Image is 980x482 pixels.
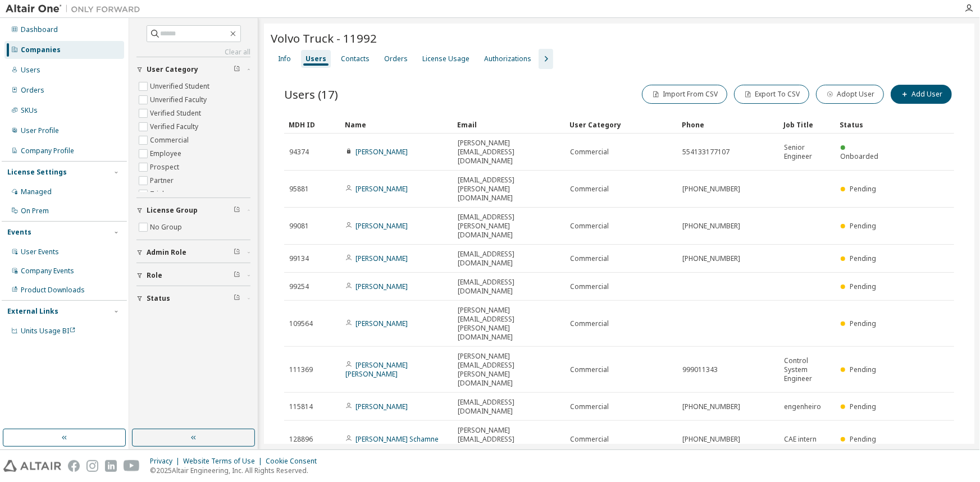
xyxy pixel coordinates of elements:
label: Employee [150,147,184,160]
div: Users [306,54,326,63]
span: [PHONE_NUMBER] [682,222,740,231]
label: Unverified Student [150,80,212,93]
div: Companies [21,45,61,54]
span: Pending [850,365,876,374]
span: 99134 [289,254,309,263]
label: Commercial [150,134,191,147]
a: [PERSON_NAME] [355,254,408,263]
span: [PERSON_NAME][EMAIL_ADDRESS][PERSON_NAME][DOMAIN_NAME] [458,306,560,342]
a: [PERSON_NAME] Schamne [355,434,439,444]
a: [PERSON_NAME] [355,402,408,411]
div: Status [840,116,887,134]
button: License Group [136,198,250,223]
img: facebook.svg [68,460,80,472]
div: Info [278,54,291,63]
span: 94374 [289,148,309,157]
span: Commercial [570,254,609,263]
div: Phone [682,116,775,134]
button: Export To CSV [734,85,809,104]
span: Pending [850,402,876,411]
span: [PERSON_NAME][EMAIL_ADDRESS][PERSON_NAME][DOMAIN_NAME] [458,352,560,388]
a: Clear all [136,48,250,57]
div: User Events [21,247,59,256]
div: Authorizations [484,54,531,63]
div: On Prem [21,206,49,215]
span: [PERSON_NAME][EMAIL_ADDRESS][DOMAIN_NAME] [458,139,560,166]
span: [EMAIL_ADDRESS][DOMAIN_NAME] [458,250,560,268]
div: Job Title [784,116,831,134]
label: No Group [150,221,184,234]
div: User Category [569,116,673,134]
button: Role [136,263,250,288]
span: Clear filter [234,271,240,280]
span: [PHONE_NUMBER] [682,402,740,411]
span: Pending [850,319,876,328]
img: instagram.svg [86,460,98,472]
span: [EMAIL_ADDRESS][DOMAIN_NAME] [458,398,560,416]
button: User Category [136,57,250,82]
span: 128896 [289,435,313,444]
label: Prospect [150,160,181,174]
span: [PHONE_NUMBER] [682,185,740,194]
span: Clear filter [234,65,240,74]
span: Pending [850,221,876,231]
span: 109564 [289,319,313,328]
div: Privacy [150,457,183,466]
img: altair_logo.svg [3,460,61,472]
a: [PERSON_NAME] [PERSON_NAME] [345,360,408,379]
span: Units Usage BI [21,326,76,336]
span: Onboarded [841,152,879,161]
span: [EMAIL_ADDRESS][DOMAIN_NAME] [458,278,560,296]
span: Commercial [570,185,609,194]
span: [PERSON_NAME][EMAIL_ADDRESS][DOMAIN_NAME] [458,426,560,453]
div: Name [345,116,448,134]
span: Pending [850,184,876,194]
span: Commercial [570,402,609,411]
span: [PHONE_NUMBER] [682,254,740,263]
a: [PERSON_NAME] [355,184,408,194]
img: linkedin.svg [105,460,117,472]
span: 95881 [289,185,309,194]
div: Website Terms of Use [183,457,266,466]
a: [PERSON_NAME] [355,282,408,291]
div: Email [457,116,560,134]
span: [EMAIL_ADDRESS][PERSON_NAME][DOMAIN_NAME] [458,213,560,240]
label: Partner [150,174,176,187]
a: [PERSON_NAME] [355,319,408,328]
label: Verified Faculty [150,120,200,134]
div: Company Profile [21,146,74,155]
div: Cookie Consent [266,457,323,466]
span: CAE intern [785,435,817,444]
div: License Settings [7,168,67,177]
a: [PERSON_NAME] [355,221,408,231]
button: Admin Role [136,240,250,265]
label: Unverified Faculty [150,93,209,107]
span: Senior Engineer [785,143,831,161]
span: Pending [850,282,876,291]
div: License Usage [422,54,470,63]
span: [PHONE_NUMBER] [682,435,740,444]
span: Volvo Truck - 11992 [271,30,377,46]
a: [PERSON_NAME] [355,147,408,157]
div: External Links [7,307,58,316]
div: SKUs [21,106,38,115]
span: Commercial [570,282,609,291]
label: Verified Student [150,107,203,120]
div: MDH ID [289,116,336,134]
span: Role [147,271,162,280]
span: 554133177107 [682,148,730,157]
div: User Profile [21,126,59,135]
div: Orders [384,54,408,63]
span: 115814 [289,402,313,411]
span: 111369 [289,365,313,374]
span: Commercial [570,148,609,157]
span: License Group [147,206,198,215]
span: Commercial [570,319,609,328]
span: [EMAIL_ADDRESS][PERSON_NAME][DOMAIN_NAME] [458,176,560,203]
span: Pending [850,254,876,263]
span: 999011343 [682,365,718,374]
span: Users (17) [284,86,338,102]
button: Import From CSV [642,85,727,104]
span: Admin Role [147,248,186,257]
span: Commercial [570,222,609,231]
